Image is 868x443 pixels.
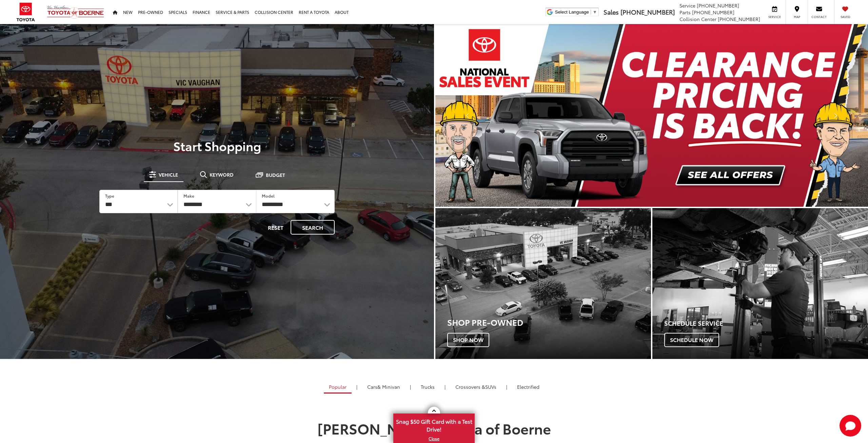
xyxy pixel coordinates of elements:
span: Collision Center [679,16,716,22]
span: Budget [266,173,285,177]
div: carousel slide number 1 of 2 [435,24,868,207]
svg: Start Chat [840,415,861,437]
a: Electrified [512,381,545,392]
img: Clearance Pricing Is Back [435,24,868,207]
h3: Shop Pre-Owned [447,318,651,326]
span: Vehicle [159,172,178,177]
section: Carousel section with vehicle pictures - may contain disclaimers. [435,24,868,207]
span: ​ [591,9,591,15]
li: | [505,383,509,390]
a: Popular [324,381,352,394]
span: [PHONE_NUMBER] [692,9,734,16]
label: Type [105,193,114,199]
span: Sales [604,7,619,16]
span: Saved [838,15,853,19]
span: [PHONE_NUMBER] [697,2,739,9]
p: Start Shopping [28,139,406,153]
a: Shop Pre-Owned Shop Now [435,208,651,359]
h1: [PERSON_NAME] Toyota of Boerne [276,420,592,436]
span: Snag $50 Gift Card with a Test Drive! [394,414,474,435]
button: Click to view next picture. [803,38,868,193]
a: Schedule Service Schedule Now [652,208,868,359]
a: SUVs [450,381,501,392]
span: Service [767,15,782,19]
span: Shop Now [447,333,489,347]
a: Select Language​ [555,9,597,15]
button: Click to view previous picture. [435,38,500,193]
label: Model [262,193,275,199]
li: | [408,383,413,390]
span: Keyword [210,172,234,177]
button: Reset [262,220,289,235]
a: Cars [362,381,405,392]
h4: Schedule Service [664,320,868,327]
span: Select Language [555,9,589,15]
span: [PHONE_NUMBER] [718,16,760,22]
div: Toyota [652,208,868,359]
span: Service [679,2,695,9]
span: ▼ [593,9,597,15]
span: Schedule Now [664,333,719,347]
div: Toyota [435,208,651,359]
span: Map [789,15,804,19]
span: & Minivan [377,383,400,390]
span: Crossovers & [455,383,485,390]
span: Parts [679,9,691,16]
label: Make [183,193,194,199]
span: [PHONE_NUMBER] [620,7,675,16]
button: Toggle Chat Window [840,415,861,437]
a: Trucks [416,381,440,392]
img: Vic Vaughan Toyota of Boerne [47,5,104,19]
li: | [355,383,359,390]
li: | [443,383,447,390]
button: Search [291,220,335,235]
span: Contact [811,15,827,19]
